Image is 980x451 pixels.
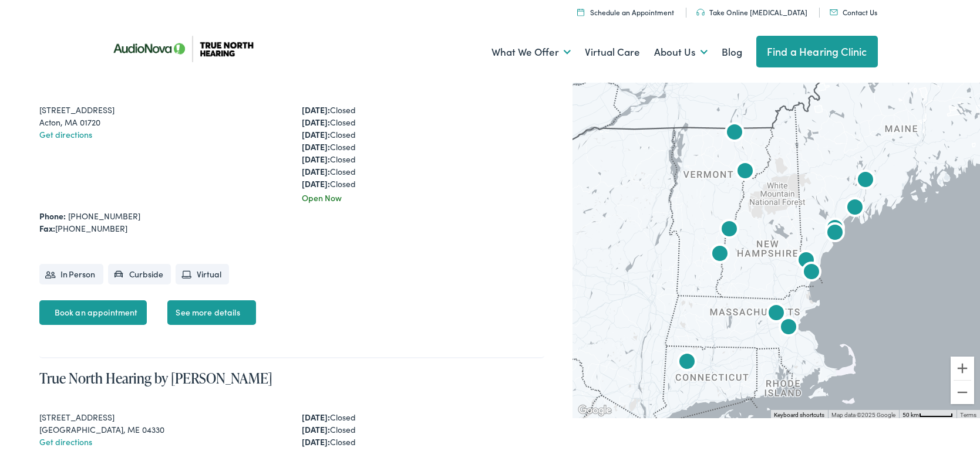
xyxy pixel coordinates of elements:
[39,222,544,235] div: [PHONE_NUMBER]
[585,30,640,74] a: Virtual Care
[302,104,330,116] strong: [DATE]:
[951,357,974,380] button: Zoom in
[176,264,229,284] li: Virtual
[787,243,825,280] div: AudioNova
[696,9,705,16] img: Headphones icon in color code ffb348
[575,403,614,418] img: Google
[960,412,976,418] a: Terms
[577,7,674,17] a: Schedule an Appointment
[575,403,614,418] a: Open this area in Google Maps (opens a new window)
[577,8,584,16] img: Icon symbolizing a calendar in color code ffb348
[770,310,807,347] div: AudioNova
[491,30,571,74] a: What We Offer
[68,210,140,222] a: [PHONE_NUMBER]
[816,215,854,253] div: AudioNova
[302,104,544,190] div: Closed Closed Closed Closed Closed Closed Closed
[167,300,255,325] a: See more details
[39,411,282,423] div: [STREET_ADDRESS]
[836,190,874,228] div: AudioNova
[830,9,838,15] img: Mail icon in color code ffb348, used for communication purposes
[302,153,330,165] strong: [DATE]:
[39,423,282,436] div: [GEOGRAPHIC_DATA], ME 04330
[302,141,330,152] strong: [DATE]:
[701,236,739,274] div: AudioNova
[902,412,919,418] span: 50 km
[302,192,544,204] div: Open Now
[108,264,171,284] li: Curbside
[302,165,330,177] strong: [DATE]:
[39,222,55,234] strong: Fax:
[302,436,330,447] strong: [DATE]:
[39,116,282,128] div: Acton, MA 01720
[668,344,706,382] div: AudioNova
[830,7,877,17] a: Contact Us
[39,436,92,447] a: Get directions
[696,7,807,17] a: Take Online [MEDICAL_DATA]
[302,116,330,128] strong: [DATE]:
[756,36,878,67] a: Find a Hearing Clinic
[710,212,748,249] div: True North Hearing by AudioNova
[39,104,282,116] div: [STREET_ADDRESS]
[39,368,272,388] a: True North Hearing by [PERSON_NAME]
[757,296,795,333] div: AudioNova
[793,255,830,292] div: AudioNova
[951,381,974,404] button: Zoom out
[899,410,957,418] button: Map Scale: 50 km per 54 pixels
[302,178,330,189] strong: [DATE]:
[774,411,824,419] button: Keyboard shortcuts
[302,423,330,435] strong: [DATE]:
[716,115,753,152] div: AudioNova
[302,411,330,423] strong: [DATE]:
[726,154,764,191] div: AudioNova
[654,30,708,74] a: About Us
[39,210,66,222] strong: Phone:
[816,211,854,248] div: AudioNova
[722,30,742,74] a: Blog
[831,412,895,418] span: Map data ©2025 Google
[302,128,330,140] strong: [DATE]:
[847,162,884,200] div: True North Hearing by AudioNova
[39,128,92,140] a: Get directions
[39,264,103,284] li: In Person
[39,300,147,325] a: Book an appointment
